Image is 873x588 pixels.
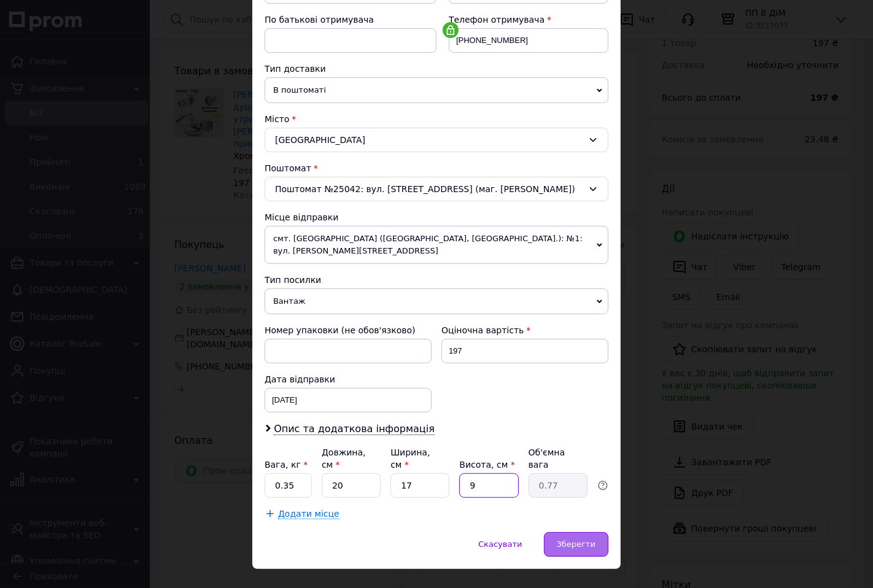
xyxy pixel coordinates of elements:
div: Номер упаковки (не обов'язково) [265,324,432,336]
span: Опис та додаткова інформація [274,423,435,435]
span: По батькові отримувача [265,15,374,25]
span: Тип посилки [265,275,321,285]
span: Тип доставки [265,64,326,74]
div: Об'ємна вага [529,446,588,471]
div: Оціночна вартість [441,324,608,336]
div: [GEOGRAPHIC_DATA] [265,128,608,152]
span: смт. [GEOGRAPHIC_DATA] ([GEOGRAPHIC_DATA], [GEOGRAPHIC_DATA].): №1: вул. [PERSON_NAME][STREET_ADD... [265,226,608,264]
span: Зберегти [557,540,596,549]
span: Телефон отримувача [449,15,545,25]
span: Скасувати [478,540,522,549]
span: Вантаж [265,288,608,314]
label: Вага, кг [265,460,308,470]
span: Місце відправки [265,212,339,222]
div: Поштомат [265,162,608,174]
div: Поштомат №25042: вул. [STREET_ADDRESS] (маг. [PERSON_NAME]) [265,177,608,201]
label: Висота, см [459,460,514,470]
label: Ширина, см [390,447,430,470]
input: +380 [449,28,608,53]
span: В поштоматі [265,77,608,103]
div: Дата відправки [265,373,432,385]
label: Довжина, см [322,447,366,470]
span: Додати місце [278,509,340,519]
div: Місто [265,113,608,125]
